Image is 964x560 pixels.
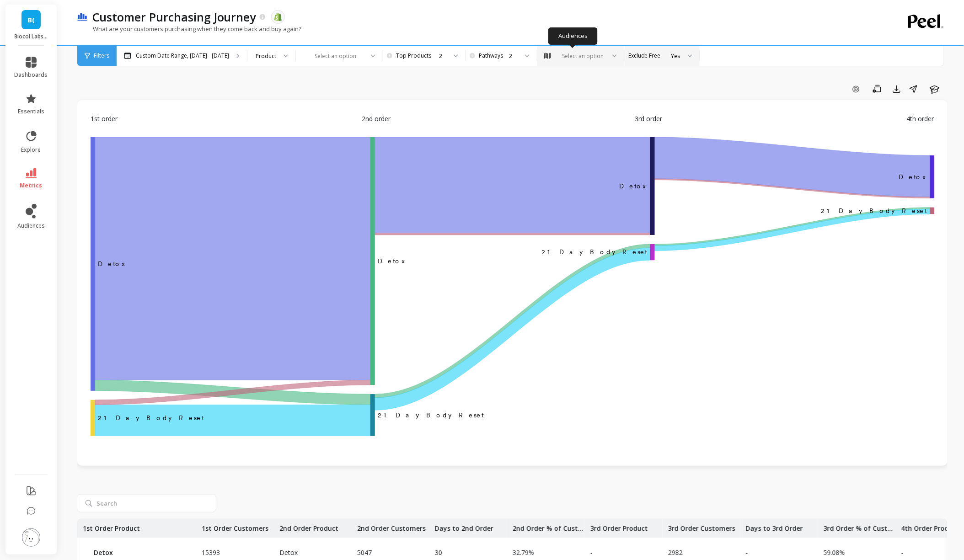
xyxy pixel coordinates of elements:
span: audiences [17,222,45,229]
p: Days to 3rd Order [740,519,803,538]
text: ‌Detox [98,260,126,267]
div: Select an option [561,52,605,60]
p: 5047 [352,548,372,557]
text: ​Detox [619,182,648,190]
p: 3rd Order % of Customers Bought [818,519,896,538]
span: 4th order [907,114,934,123]
img: profile picture [22,528,40,547]
text: 21 Day Body Reset [821,207,927,214]
img: header icon [77,13,88,21]
text: Detox [899,173,927,181]
p: 2982 [663,548,683,557]
span: metrics [20,182,43,189]
input: Search [77,494,216,512]
text: 21 Day Body Reset [378,411,484,419]
p: 2nd Order % of Customers Bought [507,519,585,538]
text: ​21 Day Body Reset [541,249,648,256]
p: Customer Purchasing Journey [92,9,256,25]
p: 30 [429,548,442,557]
div: Product [256,52,276,60]
span: Filters [94,52,109,59]
p: Detox [274,548,343,557]
p: 3rd Order Product [585,519,648,538]
p: Custom Date Range, [DATE] - [DATE] [136,52,229,59]
p: 2nd Order Product [274,519,338,538]
text: Detox [378,257,406,265]
p: 3rd Order Customers [663,519,735,538]
span: essentials [18,108,44,115]
p: What are your customers purchasing when they come back and buy again? [77,25,301,33]
span: 1st order [91,114,118,123]
div: Yes [671,52,680,60]
svg: A chart. [91,137,935,439]
p: Biocol Labs (US) [15,33,48,40]
span: 2nd order [362,114,391,123]
p: 1st Order Customers [196,519,268,538]
text: ‌21 Day Body Reset [98,414,204,421]
span: B( [27,15,35,25]
p: 32.79% [507,548,534,557]
p: - [740,548,748,557]
div: 2 [509,52,518,60]
img: api.shopify.svg [274,13,282,21]
p: 4th Order Product [896,519,959,538]
span: explore [21,146,41,154]
span: dashboards [15,71,48,79]
div: 2 [439,52,446,60]
p: 59.08% [818,548,845,557]
p: 1st Order Product [77,519,140,538]
p: - [585,548,653,557]
p: 2nd Order Customers [352,519,426,538]
img: audience_map.svg [544,53,551,59]
p: Days to 2nd Order [429,519,493,538]
p: Detox [94,548,185,557]
span: 3rd order [635,114,663,123]
p: 15393 [196,548,220,557]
